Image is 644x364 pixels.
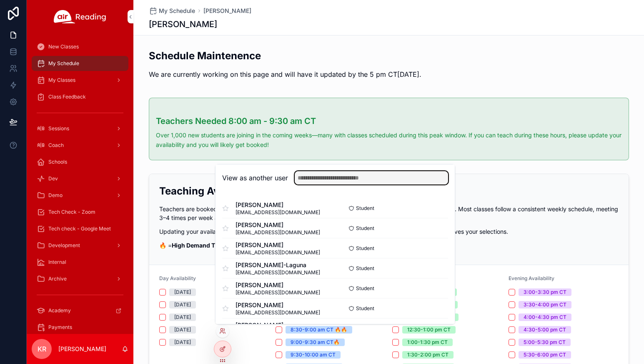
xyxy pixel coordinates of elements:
[407,351,449,359] div: 1:30-2:00 pm CT
[174,326,191,334] div: [DATE]
[174,301,191,308] div: [DATE]
[32,89,128,104] a: Class Feedback
[236,249,320,256] span: [EMAIL_ADDRESS][DOMAIN_NAME]
[32,205,128,220] a: Tech Check - Zoom
[32,73,128,88] a: My Classes
[48,43,79,50] span: New Classes
[48,142,64,149] span: Coach
[156,131,622,150] p: Over 1,000 new students are joining in the coming weeks—many with classes scheduled during this p...
[32,138,128,153] a: Coach
[48,242,80,249] span: Development
[356,225,374,232] span: Student
[236,309,320,316] span: [EMAIL_ADDRESS][DOMAIN_NAME]
[356,205,374,212] span: Student
[48,175,58,182] span: Dev
[54,10,106,23] img: App logo
[174,339,191,346] div: [DATE]
[356,265,374,272] span: Student
[149,18,217,30] h1: [PERSON_NAME]
[48,276,67,282] span: Archive
[32,320,128,335] a: Payments
[32,39,128,54] a: New Classes
[356,245,374,252] span: Student
[159,275,196,281] span: Day Availability
[159,241,619,250] p: 🔥 =
[174,288,191,296] div: [DATE]
[149,69,421,79] p: We are currently working on this page and will have it updated by the 5 pm CT[DATE].
[48,77,75,83] span: My Classes
[159,184,619,198] h2: Teaching Availability
[524,339,566,346] div: 5:00-5:30 pm CT
[524,351,566,359] div: 5:30-6:00 pm CT
[32,121,128,136] a: Sessions
[236,201,320,209] span: [PERSON_NAME]
[236,269,320,276] span: [EMAIL_ADDRESS][DOMAIN_NAME]
[48,159,67,165] span: Schools
[32,56,128,71] a: My Schedule
[32,271,128,286] a: Archive
[524,288,566,296] div: 3:00-3:30 pm CT
[236,229,320,236] span: [EMAIL_ADDRESS][DOMAIN_NAME]
[48,307,71,314] span: Academy
[356,305,374,312] span: Student
[48,60,79,67] span: My Schedule
[32,255,128,270] a: Internal
[407,339,448,346] div: 1:00-1:30 pm CT
[236,241,320,249] span: [PERSON_NAME]
[48,94,86,100] span: Class Feedback
[509,275,554,281] span: Evening Availability
[172,242,229,249] strong: High Demand Times
[236,221,320,229] span: [PERSON_NAME]
[48,259,66,265] span: Internal
[291,339,340,346] div: 9:00-9:30 am CT🔥
[159,7,195,15] span: My Schedule
[236,289,320,296] span: [EMAIL_ADDRESS][DOMAIN_NAME]
[48,225,111,232] span: Tech check - Google Meet
[48,209,95,215] span: Tech Check - Zoom
[356,285,374,292] span: Student
[524,326,566,334] div: 4:30-5:00 pm CT
[48,125,69,132] span: Sessions
[291,326,347,334] div: 8:30-9:00 am CT 🔥🔥
[236,281,320,289] span: [PERSON_NAME]
[156,115,622,150] div: ### Teachers Needed 8:00 am - 9:30 am CT Over 1,000 new students are joining in the coming weeks—...
[32,188,128,203] a: Demo
[203,7,251,15] a: [PERSON_NAME]
[236,261,320,269] span: [PERSON_NAME]-Laguna
[236,209,320,216] span: [EMAIL_ADDRESS][DOMAIN_NAME]
[236,301,320,309] span: [PERSON_NAME]
[236,321,320,329] span: [PERSON_NAME]
[149,7,195,15] a: My Schedule
[222,173,288,183] h2: View as another user
[32,154,128,169] a: Schools
[32,303,128,318] a: Academy
[32,238,128,253] a: Development
[149,49,421,63] h2: Schedule Maintenence
[58,345,106,353] p: [PERSON_NAME]
[524,313,566,321] div: 4:00-4:30 pm CT
[27,33,133,334] div: scrollable content
[38,344,46,354] span: KR
[159,205,619,222] p: Teachers are booked based on their attendance, longevity with Air Reading, availability and teach...
[32,221,128,236] a: Tech check - Google Meet
[48,192,63,199] span: Demo
[291,351,336,359] div: 9:30-10:00 am CT
[159,227,619,236] p: Updating your availability will not affect any classes you have already been scheduled for. This ...
[524,301,566,308] div: 3:30-4:00 pm CT
[174,313,191,321] div: [DATE]
[156,115,622,127] h3: Teachers Needed 8:00 am - 9:30 am CT
[407,326,451,334] div: 12:30-1:00 pm CT
[32,171,128,186] a: Dev
[48,324,72,331] span: Payments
